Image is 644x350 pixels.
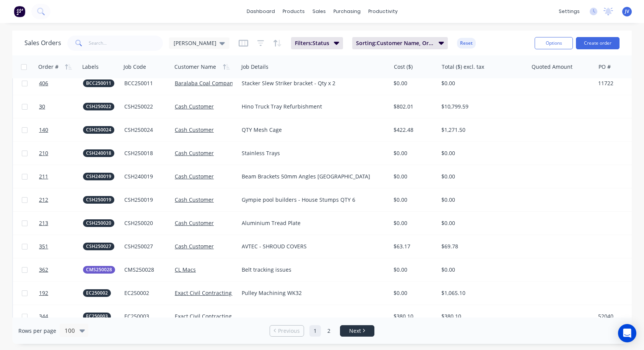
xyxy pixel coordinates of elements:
[241,63,268,71] div: Job Details
[356,39,434,47] span: Sorting: Customer Name, Order #
[457,38,476,49] button: Reset
[174,63,216,71] div: Customer Name
[39,282,83,305] a: 192
[598,63,611,71] div: PO #
[349,327,361,335] span: Next
[83,103,114,110] button: CSH250022
[364,6,402,17] div: productivity
[175,126,214,133] a: Cash Customer
[83,149,114,157] button: CSH240018
[174,39,216,47] span: [PERSON_NAME]
[352,37,448,49] button: Sorting:Customer Name, Order #
[86,196,111,204] span: CSH250019
[330,6,364,17] div: purchasing
[242,126,380,134] div: QTY Mesh Cage
[441,173,521,180] div: $0.00
[124,173,167,180] div: CSH240019
[39,313,48,320] span: 344
[175,313,250,320] a: Exact Civil Contracting Pty Ltd
[340,327,374,335] a: Next page
[86,126,111,134] span: CSH250024
[394,196,433,204] div: $0.00
[242,266,380,274] div: Belt tracking issues
[618,324,636,342] div: Open Intercom Messenger
[576,37,620,49] button: Create order
[441,313,521,320] div: $380.10
[394,173,433,180] div: $0.00
[278,327,300,335] span: Previous
[242,149,380,157] div: Stainless Trays
[83,79,114,87] button: BCC250011
[89,36,163,51] input: Search...
[309,6,330,17] div: sales
[39,219,48,227] span: 213
[124,103,167,110] div: CSH250022
[175,149,214,157] a: Cash Customer
[124,243,167,250] div: CSH250027
[175,79,255,87] a: Baralaba Coal Company Pty Ltd
[124,149,167,157] div: CSH250018
[291,37,343,49] button: Filters:Status
[242,243,380,250] div: AVTEC - SHROUD COVERS
[442,63,484,71] div: Total ($) excl. tax
[441,103,521,110] div: $10,799.59
[39,142,83,165] a: 210
[441,243,521,250] div: $69.78
[175,243,214,250] a: Cash Customer
[441,126,521,134] div: $1,271.50
[124,219,167,227] div: CSH250020
[535,37,573,49] button: Options
[242,103,380,110] div: Hino Truck Tray Refurbishment
[86,219,111,227] span: CSH250020
[39,196,48,204] span: 212
[441,219,521,227] div: $0.00
[39,95,83,118] a: 30
[555,6,584,17] div: settings
[175,266,196,273] a: CL Macs
[83,196,114,204] button: CSH250019
[83,289,111,297] button: EC250002
[441,289,521,297] div: $1,065.10
[86,289,108,297] span: EC250002
[270,327,304,335] a: Previous page
[39,188,83,211] a: 212
[124,196,167,204] div: CSH250019
[394,313,433,320] div: $380.10
[124,266,167,274] div: CMS250028
[39,103,45,110] span: 30
[175,196,214,203] a: Cash Customer
[86,266,112,274] span: CMS250028
[14,6,25,17] img: Factory
[38,63,59,71] div: Order #
[441,79,521,87] div: $0.00
[83,219,114,227] button: CSH250020
[39,235,83,258] a: 351
[39,212,83,235] a: 213
[394,266,433,274] div: $0.00
[39,149,48,157] span: 210
[124,126,167,134] div: CSH250024
[83,243,114,250] button: CSH250027
[86,79,111,87] span: BCC250011
[625,8,629,15] span: JV
[323,325,335,337] a: Page 2
[242,173,380,180] div: Beam Brackets 50mm Angles [GEOGRAPHIC_DATA]
[39,266,48,274] span: 362
[83,126,114,134] button: CSH250024
[394,243,433,250] div: $63.17
[441,266,521,274] div: $0.00
[86,243,111,250] span: CSH250027
[394,63,413,71] div: Cost ($)
[86,103,111,110] span: CSH250022
[86,313,108,320] span: EC250003
[86,173,111,180] span: CSH240019
[394,103,433,110] div: $802.01
[39,243,48,250] span: 351
[598,79,631,87] div: 11722
[242,219,380,227] div: Aluminium Tread Plate
[39,126,48,134] span: 140
[394,289,433,297] div: $0.00
[124,289,167,297] div: EC250002
[175,289,250,297] a: Exact Civil Contracting Pty Ltd
[39,72,83,95] a: 406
